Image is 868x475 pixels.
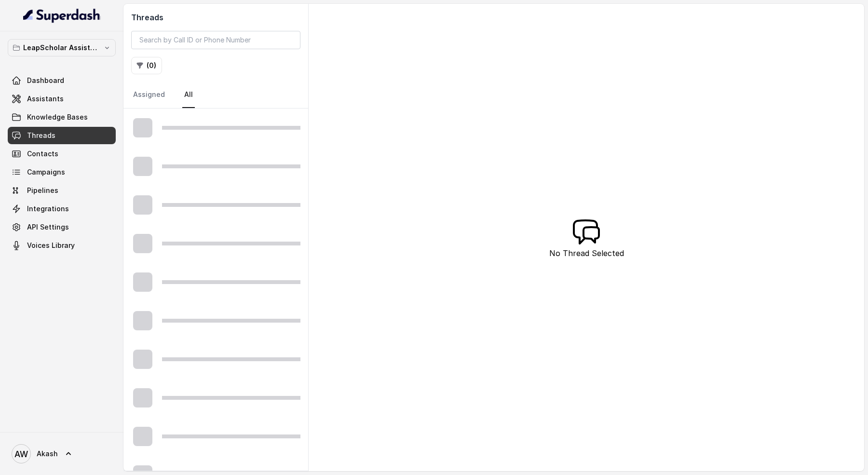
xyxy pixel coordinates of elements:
[37,449,58,459] span: Akash
[131,12,300,23] h2: Threads
[549,247,624,259] p: No Thread Selected
[27,76,64,85] span: Dashboard
[27,222,69,232] span: API Settings
[8,90,116,108] a: Assistants
[8,145,116,163] a: Contacts
[23,8,101,23] img: light.svg
[8,200,116,217] a: Integrations
[27,241,75,250] span: Voices Library
[27,167,65,177] span: Campaigns
[8,182,116,199] a: Pipelines
[27,112,88,122] span: Knowledge Bases
[8,127,116,144] a: Threads
[131,82,167,108] a: Assigned
[8,109,116,126] a: Knowledge Bases
[131,31,300,49] input: Search by Call ID or Phone Number
[182,82,195,108] a: All
[27,131,55,140] span: Threads
[23,42,100,54] p: LeapScholar Assistant
[8,39,116,56] button: LeapScholar Assistant
[8,72,116,89] a: Dashboard
[8,218,116,236] a: API Settings
[8,440,116,467] a: Akash
[27,186,58,195] span: Pipelines
[131,57,162,74] button: (0)
[27,204,69,214] span: Integrations
[27,94,64,104] span: Assistants
[8,163,116,181] a: Campaigns
[27,149,58,159] span: Contacts
[131,82,300,108] nav: Tabs
[8,237,116,254] a: Voices Library
[14,449,28,459] text: AW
